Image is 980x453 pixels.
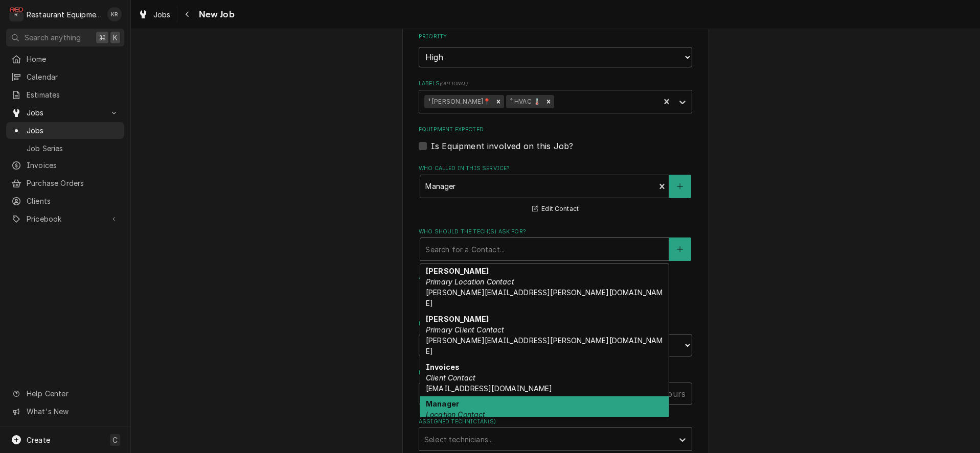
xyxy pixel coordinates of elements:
div: Kelli Robinette's Avatar [107,7,122,21]
div: KR [107,7,122,21]
button: Search anything⌘K [6,29,124,46]
span: Home [27,54,119,64]
label: Estimated Job Duration [419,369,692,377]
div: Estimated Job Duration [419,369,692,405]
div: ¹ [PERSON_NAME]📍 [424,95,493,108]
a: Go to Pricebook [6,210,124,227]
em: Location Contact [426,410,486,419]
span: [PERSON_NAME][EMAIL_ADDRESS][PERSON_NAME][DOMAIN_NAME] [426,336,663,355]
span: Jobs [153,9,171,20]
a: Job Series [6,140,124,157]
strong: Manager [426,399,459,408]
a: Go to Help Center [6,385,124,402]
label: Priority [419,33,692,41]
strong: Invoices [426,363,460,371]
strong: [PERSON_NAME] [426,315,489,323]
span: Help Center [27,388,118,399]
div: Assigned Technician(s) [419,418,692,451]
a: Invoices [6,157,124,174]
span: Jobs [27,107,104,118]
span: Purchase Orders [27,178,119,188]
a: Purchase Orders [6,175,124,192]
span: Jobs [27,125,119,136]
span: Clients [27,196,119,206]
span: [EMAIL_ADDRESS][DOMAIN_NAME] [426,384,552,393]
label: Who called in this service? [419,164,692,173]
a: Clients [6,193,124,209]
span: ⌘ [99,32,106,43]
span: Invoices [27,160,119,171]
div: Restaurant Equipment Diagnostics's Avatar [9,7,24,21]
a: Jobs [6,122,124,139]
a: Jobs [134,6,175,23]
label: Estimated Arrival Time [419,320,692,328]
div: Who should the tech(s) ask for? [419,228,692,261]
button: Edit Contact [531,203,580,216]
button: Create New Contact [669,237,691,261]
label: Is Equipment involved on this Job? [431,140,573,152]
svg: Create New Contact [677,246,683,253]
span: What's New [27,406,118,417]
div: Equipment Expected [419,126,692,152]
span: Pricebook [27,213,104,224]
span: Search anything [25,32,81,43]
span: K [113,32,118,43]
em: Client Contact [426,373,475,382]
span: ( optional ) [440,81,468,86]
div: R [9,7,24,21]
button: Create New Contact [669,175,691,198]
a: Estimates [6,86,124,103]
a: Go to What's New [6,403,124,420]
span: Estimates [27,89,119,100]
div: Priority [419,33,692,67]
div: Remove ¹ Beckley📍 [493,95,504,108]
div: Restaurant Equipment Diagnostics [27,9,102,20]
label: Labels [419,80,692,88]
a: Calendar [6,68,124,85]
a: Go to Jobs [6,104,124,121]
label: Attachments [419,274,692,282]
strong: [PERSON_NAME] [426,267,489,275]
div: Remove ⁴ HVAC 🌡️ [543,95,554,108]
em: Primary Location Contact [426,277,514,286]
div: Labels [419,80,692,113]
a: Home [6,51,124,67]
em: Primary Client Contact [426,325,505,334]
label: Assigned Technician(s) [419,418,692,426]
label: Equipment Expected [419,126,692,134]
input: Date [419,334,552,356]
div: hours [655,383,692,405]
div: Attachments [419,274,692,307]
label: Who should the tech(s) ask for? [419,228,692,236]
div: Who called in this service? [419,164,692,215]
span: [PERSON_NAME][EMAIL_ADDRESS][PERSON_NAME][DOMAIN_NAME] [426,288,663,307]
div: Estimated Arrival Time [419,320,692,356]
span: C [112,435,118,445]
svg: Create New Contact [677,183,683,190]
button: Navigate back [179,6,196,22]
span: Create [27,436,50,444]
div: ⁴ HVAC 🌡️ [506,95,543,108]
span: Calendar [27,71,119,82]
span: Job Series [27,143,119,154]
span: New Job [196,8,235,21]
